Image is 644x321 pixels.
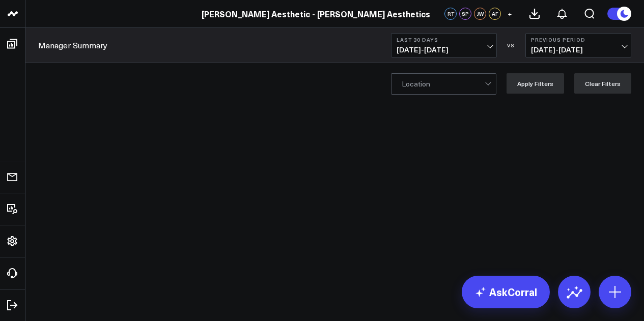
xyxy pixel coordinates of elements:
b: Previous Period [531,37,626,43]
a: [PERSON_NAME] Aesthetic - [PERSON_NAME] Aesthetics [202,8,430,19]
div: RT [444,8,457,20]
button: Apply Filters [507,73,564,94]
a: AskCorral [462,276,550,308]
div: SP [459,8,471,20]
span: [DATE] - [DATE] [397,46,491,54]
span: [DATE] - [DATE] [531,46,626,54]
b: Last 30 Days [397,37,491,43]
button: Previous Period[DATE]-[DATE] [525,33,631,57]
button: + [503,8,516,20]
button: Last 30 Days[DATE]-[DATE] [391,33,497,57]
div: JW [474,8,486,20]
a: Manager Summary [38,40,107,51]
div: AF [489,8,501,20]
span: + [508,10,512,17]
div: VS [502,42,520,48]
button: Clear Filters [574,73,631,94]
